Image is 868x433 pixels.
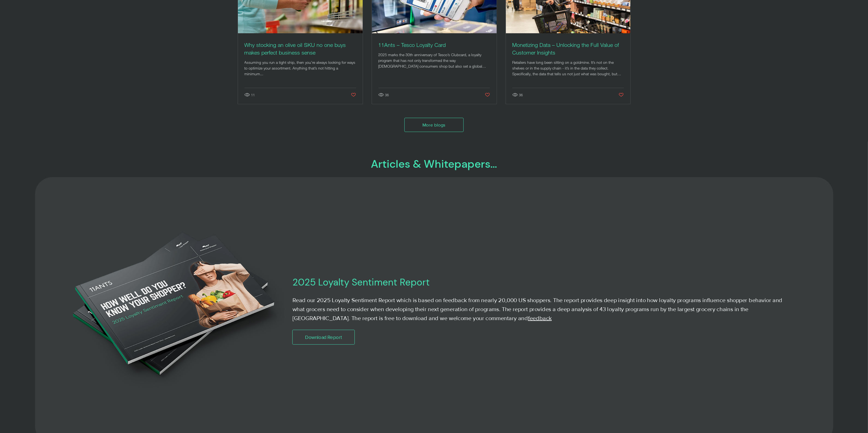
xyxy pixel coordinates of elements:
span: 36 [519,93,523,97]
div: Retailers have long been sitting on a goldmine. It’s not on the shelves or in the supply chain - ... [512,59,624,77]
div: Assuming you run a tight ship, then you’re always looking for ways to optimize your assortment. A... [244,59,356,77]
h2: Articles & Whitepapers… [216,156,652,172]
button: Like post [351,92,356,97]
div: 2025 marks the 30th anniversary of Tesco’s Clubcard, a loyalty program that has not only transfor... [378,52,490,69]
a: Monetizing Data – Unlocking the Full Value of Customer Insights [512,41,624,56]
button: Like post [619,92,624,97]
a: 11Ants – Tesco Loyalty Card [378,41,490,49]
svg: 36 views [512,92,518,97]
a: feedback [528,315,551,321]
span: More blogs [423,122,446,128]
svg: 11 views [244,92,250,97]
a: Download Report [292,330,354,345]
a: Why stocking an olive oil SKU no one buys makes perfect business sense [244,41,356,56]
svg: 36 views [378,92,384,97]
img: 11ants how well do you know your shopper 2025 (1).png [69,226,284,394]
span: 11 [251,93,255,97]
button: Like post [485,92,490,97]
h3: 2025 Loyalty Sentiment Report [292,276,723,288]
p: Read our 2025 Loyalty Sentiment Report which is based on feedback from nearly 20,000 US shoppers.... [292,296,790,323]
span: Download Report [305,334,342,341]
a: More blogs [404,118,464,132]
span: 36 [385,93,389,97]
